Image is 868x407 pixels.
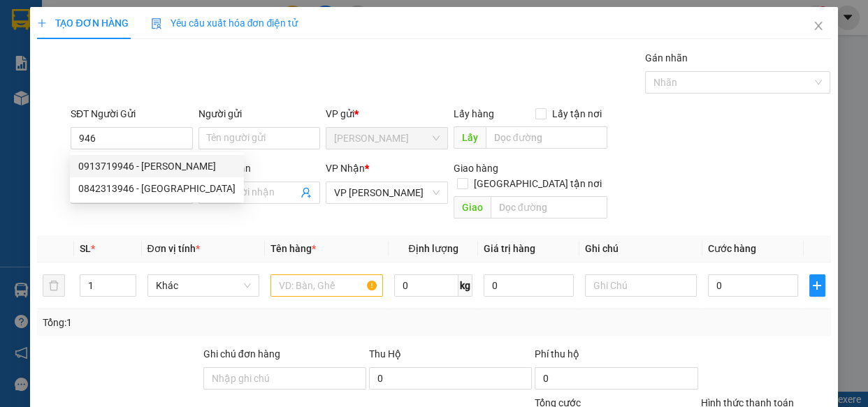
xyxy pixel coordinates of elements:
[70,155,244,177] div: 0913719946 - DZINH NGUYỄN
[547,106,607,121] span: Lấy tận nơi
[454,126,486,149] span: Lấy
[458,274,472,297] span: kg
[270,243,316,254] span: Tên hàng
[133,13,167,28] span: Nhận:
[43,274,65,297] button: delete
[799,7,838,46] button: Close
[708,243,756,254] span: Cước hàng
[37,17,128,29] span: TẠO ĐƠN HÀNG
[468,176,607,191] span: [GEOGRAPHIC_DATA] tận nơi
[203,348,280,360] label: Ghi chú đơn hàng
[133,62,246,82] div: 02596271515
[270,274,383,297] input: VD: Bàn, Ghế
[147,243,200,254] span: Đơn vị tính
[334,182,440,203] span: VP Phan Rang
[484,274,574,297] input: 0
[12,43,124,60] div: TOÀN PHÁT
[809,274,825,297] button: plus
[12,12,124,43] div: [PERSON_NAME]
[326,106,448,121] div: VP gửi
[12,12,34,27] span: Gửi:
[810,280,825,291] span: plus
[78,181,236,196] div: 0842313946 - [GEOGRAPHIC_DATA]
[813,20,824,31] span: close
[151,17,298,29] span: Yêu cầu xuất hóa đơn điện tử
[535,346,697,367] div: Phí thu hộ
[203,367,366,390] input: Ghi chú đơn hàng
[37,18,47,28] span: plus
[80,243,91,254] span: SL
[454,196,491,219] span: Giao
[12,60,124,80] div: 0937324138
[133,12,246,45] div: VP [PERSON_NAME]
[198,106,321,121] div: Người gửi
[491,196,607,219] input: Dọc đường
[486,126,607,149] input: Dọc đường
[484,243,535,254] span: Giá trị hàng
[131,90,148,105] span: CC
[579,235,703,262] th: Ghi chú
[454,108,494,119] span: Lấy hàng
[78,158,236,174] div: 0913719946 - [PERSON_NAME]
[334,128,440,149] span: Hồ Chí Minh
[454,163,498,174] span: Giao hàng
[71,106,193,121] div: SĐT Người Gửi
[43,315,336,330] div: Tổng: 1
[133,45,246,62] div: TRÂN
[369,348,401,360] span: Thu Hộ
[585,274,697,297] input: Ghi Chú
[408,243,458,254] span: Định lượng
[301,187,312,198] span: user-add
[156,275,252,296] span: Khác
[326,163,365,174] span: VP Nhận
[198,161,321,176] div: Người nhận
[70,177,244,200] div: 0842313946 - DINH NGUYỄN
[151,18,162,29] img: icon
[645,52,688,64] label: Gán nhãn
